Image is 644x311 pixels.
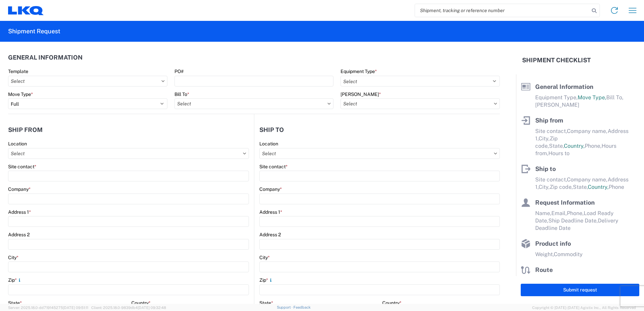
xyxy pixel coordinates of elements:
[522,56,591,64] h2: Shipment Checklist
[259,127,284,133] h2: Ship to
[341,98,500,109] input: Select
[8,300,22,306] label: State
[578,94,606,101] span: Move Type,
[535,240,571,247] span: Product info
[174,91,189,97] label: Bill To
[535,128,567,134] span: Site contact,
[551,210,567,216] span: Email,
[535,83,593,90] span: General Information
[8,254,19,261] label: City
[535,94,578,101] span: Equipment Type,
[174,98,334,109] input: Select
[609,184,624,190] span: Phone
[521,284,639,296] button: Submit request
[539,135,550,142] span: City,
[8,209,31,215] label: Address 1
[548,150,570,157] span: Hours to
[382,300,401,306] label: Country
[535,102,579,108] span: [PERSON_NAME]
[8,164,36,170] label: Site contact
[8,127,43,133] h2: Ship from
[259,232,281,238] label: Address 2
[8,68,28,74] label: Template
[554,251,583,257] span: Commodity
[131,300,151,306] label: Country
[539,184,550,190] span: City,
[8,232,30,238] label: Address 2
[535,251,554,257] span: Weight,
[259,277,273,283] label: Zip
[8,141,27,147] label: Location
[341,91,381,97] label: [PERSON_NAME]
[573,184,588,190] span: State,
[174,68,184,74] label: PO#
[8,306,88,310] span: Server: 2025.18.0-dd719145275
[567,176,608,183] span: Company name,
[588,184,609,190] span: Country,
[63,306,88,310] span: [DATE] 09:51:11
[293,305,311,309] a: Feedback
[8,91,33,97] label: Move Type
[550,184,573,190] span: Zip code,
[567,210,584,216] span: Phone,
[8,27,60,35] h2: Shipment Request
[259,209,282,215] label: Address 1
[567,128,608,134] span: Company name,
[535,165,556,172] span: Ship to
[91,306,166,310] span: Client: 2025.18.0-9839db4
[532,305,636,311] span: Copyright © [DATE]-[DATE] Agistix Inc., All Rights Reserved
[606,94,623,101] span: Bill To,
[8,148,249,159] input: Select
[138,306,166,310] span: [DATE] 09:32:48
[259,148,500,159] input: Select
[8,54,83,61] h2: General Information
[8,76,167,87] input: Select
[415,4,589,17] input: Shipment, tracking or reference number
[259,164,288,170] label: Site contact
[535,176,567,183] span: Site contact,
[259,186,282,192] label: Company
[8,186,31,192] label: Company
[259,141,278,147] label: Location
[341,68,377,74] label: Equipment Type
[535,117,563,124] span: Ship from
[535,199,595,206] span: Request Information
[564,143,585,149] span: Country,
[8,277,22,283] label: Zip
[549,143,564,149] span: State,
[277,305,294,309] a: Support
[548,217,598,224] span: Ship Deadline Date,
[535,210,551,216] span: Name,
[585,143,602,149] span: Phone,
[259,300,273,306] label: State
[259,254,270,261] label: City
[535,266,553,273] span: Route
